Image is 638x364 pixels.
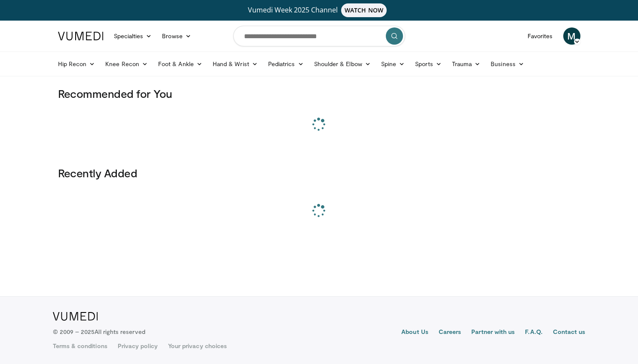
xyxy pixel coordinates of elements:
a: Your privacy choices [168,342,227,350]
input: Search topics, interventions [233,26,405,46]
a: Contact us [553,328,586,338]
a: About Us [401,328,428,338]
a: Hand & Wrist [208,55,263,73]
a: Trauma [447,55,486,73]
img: VuMedi Logo [58,32,104,40]
a: Hip Recon [53,55,101,73]
img: VuMedi Logo [53,312,98,321]
h3: Recommended for You [58,87,580,100]
span: WATCH NOW [341,3,387,17]
a: Business [485,55,529,73]
a: Vumedi Week 2025 ChannelWATCH NOW [59,3,579,17]
a: Foot & Ankle [153,55,208,73]
p: © 2009 – 2025 [53,328,145,336]
a: Browse [157,27,196,45]
span: All rights reserved [95,328,145,335]
a: Favorites [522,27,558,45]
a: Specialties [109,27,157,45]
a: Sports [410,55,447,73]
a: Knee Recon [100,55,153,73]
a: Shoulder & Elbow [309,55,376,73]
a: M [563,27,580,45]
a: Partner with us [471,328,515,338]
a: Terms & conditions [53,342,107,350]
a: Pediatrics [263,55,309,73]
h3: Recently Added [58,166,580,180]
a: Spine [376,55,410,73]
a: Careers [439,328,461,338]
a: F.A.Q. [525,328,542,338]
a: Privacy policy [118,342,158,350]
